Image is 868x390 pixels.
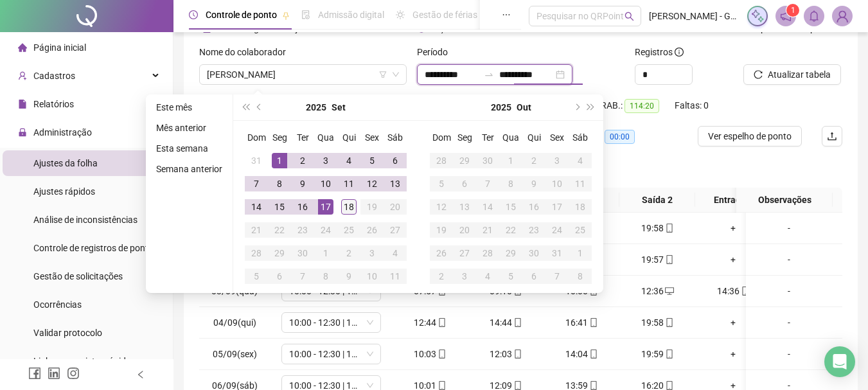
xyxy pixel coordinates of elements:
[249,269,264,284] div: 5
[453,218,476,242] td: 2025-10-20
[337,149,360,172] td: 2025-09-04
[151,141,227,156] li: Esta semana
[268,242,291,265] td: 2025-09-29
[434,245,449,261] div: 26
[364,153,380,168] div: 5
[151,120,227,136] li: Mês anterior
[503,269,518,284] div: 5
[457,153,472,168] div: 29
[306,94,326,120] button: year panel
[664,224,674,233] span: mobile
[480,199,495,215] div: 14
[491,94,511,120] button: year panel
[396,10,405,19] span: sun
[364,176,380,191] div: 12
[569,126,592,149] th: Sáb
[291,218,314,242] td: 2025-09-23
[430,149,453,172] td: 2025-09-28
[245,172,268,195] td: 2025-09-07
[545,126,569,149] th: Sex
[750,9,765,23] img: sparkle-icon.fc2bf0ac1784a2077858766a79e2daf3.svg
[245,149,268,172] td: 2025-08-31
[480,245,495,261] div: 28
[245,126,268,149] th: Dom
[453,126,476,149] th: Seg
[314,149,337,172] td: 2025-09-03
[751,221,827,235] div: -
[18,71,27,80] span: user-add
[780,10,792,22] span: notification
[318,245,333,261] div: 1
[751,253,827,267] div: -
[824,346,855,377] div: Open Intercom Messenger
[754,70,763,79] span: reload
[272,222,287,238] div: 22
[526,176,542,191] div: 9
[473,315,538,330] div: 14:44
[502,10,511,19] span: ellipsis
[268,149,291,172] td: 2025-09-01
[476,195,499,218] td: 2025-10-14
[314,172,337,195] td: 2025-09-10
[624,221,690,235] div: 19:58
[48,367,60,380] span: linkedin
[499,172,522,195] td: 2025-10-08
[476,149,499,172] td: 2025-09-30
[700,221,766,235] div: +
[545,149,569,172] td: 2025-10-03
[318,269,333,284] div: 8
[833,6,852,26] img: 25190
[314,126,337,149] th: Qua
[453,242,476,265] td: 2025-10-27
[808,10,820,22] span: bell
[560,129,650,144] div: Quitações:
[480,176,495,191] div: 7
[569,195,592,218] td: 2025-10-18
[549,176,565,191] div: 10
[664,255,674,264] span: mobile
[430,172,453,195] td: 2025-10-05
[199,45,294,59] label: Nome do colaborador
[387,245,403,261] div: 4
[569,218,592,242] td: 2025-10-25
[457,269,472,284] div: 3
[453,195,476,218] td: 2025-10-13
[584,94,598,120] button: super-next-year
[457,176,472,191] div: 6
[268,265,291,288] td: 2025-10-06
[291,126,314,149] th: Ter
[484,69,494,80] span: to
[473,347,538,361] div: 12:03
[67,367,80,380] span: instagram
[457,222,472,238] div: 20
[588,318,598,327] span: mobile
[387,176,403,191] div: 13
[291,195,314,218] td: 2025-09-16
[366,350,374,358] span: down
[585,98,675,113] div: H. TRAB.:
[366,319,374,326] span: down
[457,199,472,215] div: 13
[412,10,477,20] span: Gestão de férias
[569,172,592,195] td: 2025-10-11
[272,153,287,168] div: 1
[664,350,674,359] span: mobile
[700,315,766,330] div: +
[624,253,690,267] div: 19:57
[430,265,453,288] td: 2025-11-02
[572,269,588,284] div: 8
[33,356,131,366] span: Link para registro rápido
[387,269,403,284] div: 11
[545,218,569,242] td: 2025-10-24
[768,67,831,82] span: Atualizar tabela
[572,199,588,215] div: 18
[827,131,837,141] span: upload
[503,153,518,168] div: 1
[291,149,314,172] td: 2025-09-02
[238,94,252,120] button: super-prev-year
[503,176,518,191] div: 8
[337,195,360,218] td: 2025-09-18
[480,153,495,168] div: 30
[675,48,684,57] span: info-circle
[189,10,198,19] span: clock-circle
